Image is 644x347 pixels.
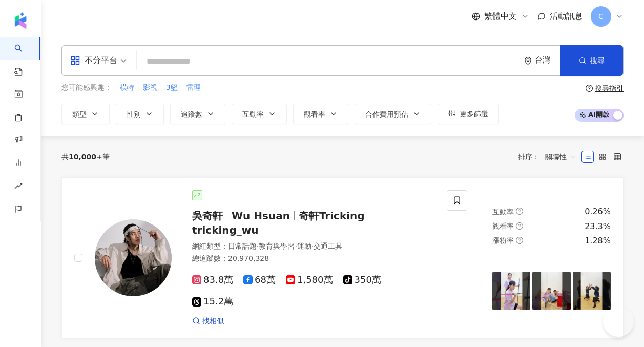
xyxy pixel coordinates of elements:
[343,275,381,285] span: 350萬
[595,84,624,92] div: 搜尋指引
[535,56,560,65] div: 台灣
[484,11,517,22] span: 繁體中文
[516,208,523,215] span: question-circle
[438,104,499,124] button: 更多篩選
[492,236,514,244] span: 漲粉率
[12,12,29,29] img: logo icon
[72,110,87,118] span: 類型
[70,55,80,66] span: appstore
[598,11,604,22] span: C
[257,242,259,250] span: ·
[560,45,623,76] button: 搜尋
[116,104,164,124] button: 性別
[170,104,225,124] button: 追蹤數
[192,296,233,307] span: 15.2萬
[492,272,530,310] img: post-image
[127,110,141,118] span: 性別
[545,149,576,165] span: 關聯性
[295,242,297,250] span: ·
[165,82,178,93] button: 3籃
[61,104,110,124] button: 類型
[293,104,348,124] button: 觀看率
[232,104,287,124] button: 互動率
[586,85,593,92] span: question-circle
[61,83,112,93] span: 您可能感興趣：
[142,82,158,93] button: 影視
[143,83,157,93] span: 影視
[460,110,488,118] span: 更多篩選
[61,177,624,339] a: KOL Avatar吳奇軒Wu Hsuan奇軒Trickingtricking_wu網紅類型：日常話題·教育與學習·運動·交通工具總追蹤數：20,970,32883.8萬68萬1,580萬350...
[516,237,523,244] span: question-circle
[524,57,532,65] span: environment
[166,83,178,93] span: 3籃
[232,210,290,222] span: Wu Hsuan
[299,210,365,222] span: 奇軒Tricking
[585,235,611,247] div: 1.28%
[297,242,311,250] span: 運動
[95,219,172,296] img: KOL Avatar
[603,306,634,337] iframe: Help Scout Beacon - Open
[314,242,342,250] span: 交通工具
[532,272,570,310] img: post-image
[192,316,224,326] a: 找相似
[259,242,295,250] span: 教育與學習
[181,110,202,118] span: 追蹤數
[311,242,314,250] span: ·
[590,56,605,65] span: 搜尋
[202,316,224,326] span: 找相似
[585,221,611,232] div: 23.3%
[70,52,117,69] div: 不分平台
[192,241,434,252] div: 網紅類型 ：
[518,149,581,165] div: 排序：
[355,104,431,124] button: 合作費用預估
[186,83,201,93] span: 雷理
[192,210,223,222] span: 吳奇軒
[192,254,434,264] div: 總追蹤數 ： 20,970,328
[192,275,233,285] span: 83.8萬
[69,153,102,161] span: 10,000+
[286,275,333,285] span: 1,580萬
[365,110,408,118] span: 合作費用預估
[242,110,264,118] span: 互動率
[585,206,611,217] div: 0.26%
[119,82,135,93] button: 模特
[228,242,257,250] span: 日常話題
[550,11,583,21] span: 活動訊息
[304,110,325,118] span: 觀看率
[516,222,523,230] span: question-circle
[14,176,23,199] span: rise
[186,82,201,93] button: 雷理
[492,208,514,216] span: 互動率
[61,153,110,161] div: 共 筆
[573,272,611,310] img: post-image
[120,83,134,93] span: 模特
[492,222,514,230] span: 觀看率
[192,224,259,236] span: tricking_wu
[243,275,276,285] span: 68萬
[14,37,35,77] a: search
